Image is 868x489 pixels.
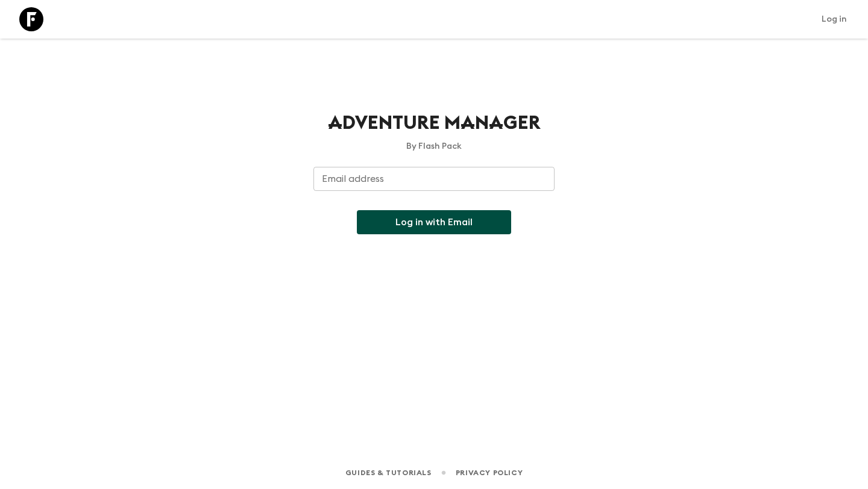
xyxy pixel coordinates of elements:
a: Privacy Policy [456,466,523,479]
h1: Adventure Manager [313,111,555,135]
a: Guides & Tutorials [345,466,432,479]
button: Log in with Email [357,210,511,234]
a: Log in [815,11,854,28]
p: By Flash Pack [313,140,555,152]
